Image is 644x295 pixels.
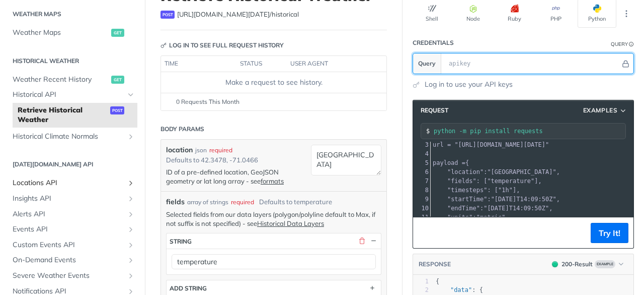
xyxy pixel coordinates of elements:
[418,59,436,68] span: Query
[433,159,469,166] span: {
[425,79,513,90] a: Log in to use your API keys
[311,145,381,175] textarea: [GEOGRAPHIC_DATA]
[413,204,430,213] div: 10
[259,197,332,207] div: Defaults to temperature
[127,133,135,141] button: Show subpages for Historical Climate Normals
[418,225,432,241] button: Copy to clipboard
[8,191,137,206] a: Insights APIShow subpages for Insights API
[166,145,193,155] label: location
[13,271,124,281] span: Severe Weather Events
[127,210,135,218] button: Show subpages for Alerts API
[161,56,236,72] th: time
[8,175,137,191] a: Locations APIShow subpages for Locations API
[13,132,124,142] span: Historical Climate Normals
[447,187,487,194] span: "timesteps"
[498,187,513,194] span: "1h"
[491,196,556,203] span: "[DATE]T14:09:50Z"
[444,53,620,74] input: apikey
[18,105,108,125] span: Retrieve Historical Weather
[231,198,254,207] div: required
[160,11,175,19] span: post
[13,103,137,128] a: Retrieve Historical Weatherpost
[447,141,451,148] span: =
[13,90,124,100] span: Historical API
[629,42,634,47] i: Information
[433,178,542,185] span: : [ ],
[160,125,204,134] div: Body Params
[611,40,634,48] div: QueryInformation
[160,41,284,50] div: Log in to see full request history
[487,178,534,185] span: "temperature"
[127,195,135,203] button: Show subpages for Insights API
[170,284,207,292] div: ADD string
[160,42,167,48] svg: Key
[8,10,137,19] h2: Weather Maps
[622,9,631,18] svg: More ellipsis
[13,209,124,219] span: Alerts API
[111,76,124,84] span: get
[13,75,109,85] span: Weather Recent History
[166,210,381,228] p: Selected fields from our data layers (polygon/polyline default to Max, if not suffix is not speci...
[13,28,109,38] span: Weather Maps
[257,219,324,227] a: Historical Data Layers
[447,178,476,185] span: "fields"
[8,87,137,102] a: Historical APIHide subpages for Historical API
[454,141,549,148] span: "[URL][DOMAIN_NAME][DATE]"
[620,58,631,69] button: Hide
[416,106,448,115] span: Request
[8,268,137,283] a: Severe Weather EventsShow subpages for Severe Weather Events
[13,224,124,234] span: Events API
[447,205,480,212] span: "endTime"
[413,167,430,176] div: 6
[413,186,430,195] div: 8
[209,146,232,155] div: required
[447,196,487,203] span: "startTime"
[13,178,124,188] span: Locations API
[413,176,430,186] div: 7
[433,196,560,203] span: : ,
[583,106,618,115] span: Examples
[413,53,441,74] button: Query
[127,272,135,280] button: Show subpages for Severe Weather Events
[369,237,378,246] button: Hide
[8,253,137,268] a: On-Demand EventsShow subpages for On-Demand Events
[195,146,207,155] div: json
[619,6,634,21] button: More Languages
[484,205,549,212] span: "[DATE]T14:09:50Z"
[433,159,458,166] span: payload
[236,56,287,72] th: status
[413,195,430,204] div: 9
[13,255,124,265] span: On-Demand Events
[166,155,258,165] div: Defaults to 42.3478, -71.0466
[261,177,284,185] a: formats
[591,223,628,243] button: Try It!
[433,187,520,194] span: : [ ],
[433,168,560,175] span: : ,
[462,159,465,166] span: =
[433,205,553,212] span: : ,
[8,25,137,40] a: Weather Mapsget
[447,214,473,221] span: "units"
[450,286,472,293] span: "data"
[111,29,124,37] span: get
[127,91,135,99] button: Hide subpages for Historical API
[357,237,366,246] button: Delete
[13,194,124,204] span: Insights API
[8,72,137,87] a: Weather Recent Historyget
[413,213,430,222] div: 11
[611,40,628,48] div: Query
[8,207,137,222] a: Alerts APIShow subpages for Alerts API
[287,56,366,72] th: user agent
[127,241,135,249] button: Show subpages for Custom Events API
[8,129,137,144] a: Historical Climate NormalsShow subpages for Historical Climate Normals
[436,278,439,285] span: {
[127,225,135,233] button: Show subpages for Events API
[447,168,484,175] span: "location"
[176,97,239,106] span: 0 Requests This Month
[433,141,444,148] span: url
[595,260,615,268] span: Example
[166,197,185,207] span: fields
[8,56,137,66] h2: Historical Weather
[434,128,625,135] input: Request instructions
[413,277,429,286] div: 1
